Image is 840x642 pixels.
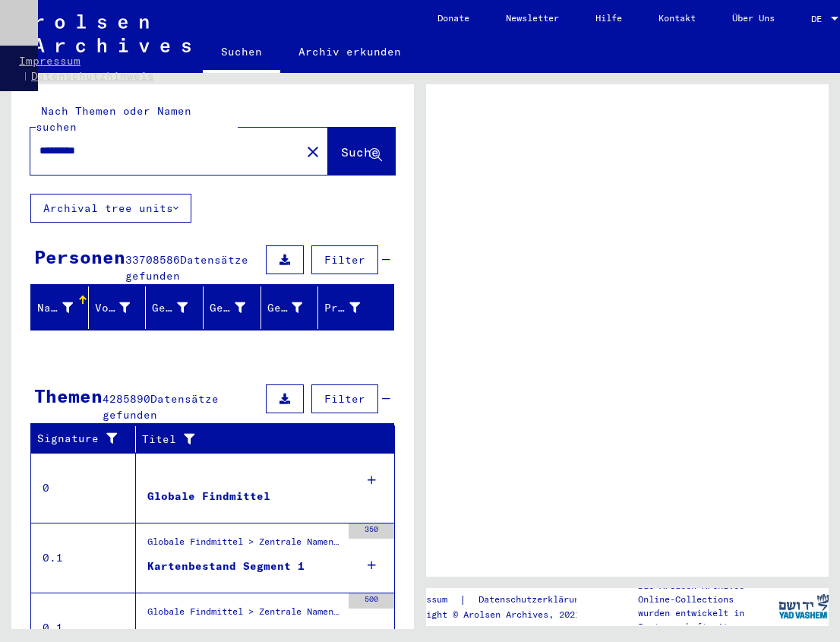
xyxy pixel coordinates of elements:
p: Copyright © Arolsen Archives, 2021 [399,608,603,621]
div: Titel [142,427,380,451]
div: 350 [349,523,394,539]
mat-label: Nach Themen oder Namen suchen [36,104,191,134]
div: Nachname [37,296,92,320]
div: Personen [34,243,125,270]
div: Geburtsdatum [267,300,303,316]
span: Filter [324,392,365,406]
div: Globale Findmittel [147,489,270,504]
span: Suche [341,144,379,160]
mat-header-cell: Geburtsdatum [261,286,319,329]
span: Datensätze gefunden [103,392,219,422]
span: 4285890 [103,392,150,406]
mat-icon: close [304,143,322,161]
p: wurden entwickelt in Partnerschaft mit [638,606,778,634]
div: Kartenbestand Segment 1 [147,558,305,574]
div: Signature [37,431,124,447]
mat-header-cell: Vorname [89,286,147,329]
a: Archiv erkunden [280,33,419,70]
div: Geburtsdatum [267,296,322,320]
mat-header-cell: Geburtsname [146,286,204,329]
div: Prisoner # [324,300,360,316]
div: Vorname [95,296,150,320]
div: Prisoner # [324,296,379,320]
div: Signature [37,427,139,451]
a: Datenschutzhinweis [31,69,154,84]
td: 0 [31,453,136,523]
button: Suche [328,128,395,175]
a: Impressum [19,54,81,69]
button: Archival tree units [30,194,191,223]
button: Filter [311,245,378,274]
div: 500 [349,593,394,609]
a: Impressum [399,592,459,608]
div: Vorname [95,300,131,316]
div: Titel [142,432,365,448]
a: Datenschutzerklärung [466,592,603,608]
div: | [399,592,603,608]
div: Geburtsname [152,300,188,316]
mat-header-cell: Nachname [31,286,89,329]
div: Geburt‏ [210,300,245,316]
div: Themen [34,382,103,410]
span: 33708586 [125,253,180,267]
div: Geburt‏ [210,296,264,320]
div: Geburtsname [152,296,207,320]
img: yv_logo.png [775,587,832,625]
img: Arolsen_neg.svg [12,14,191,52]
button: Clear [298,136,328,166]
mat-header-cell: Geburt‏ [204,286,261,329]
div: Globale Findmittel > Zentrale Namenkartei > Karteikarten, die im Rahmen der sequentiellen Massend... [147,535,341,556]
span: DE [811,14,828,24]
button: Filter [311,384,378,413]
div: Nachname [37,300,73,316]
div: Globale Findmittel > Zentrale Namenkartei > Hinweiskarten und Originale, die in T/D-Fällen aufgef... [147,605,341,626]
mat-header-cell: Prisoner # [318,286,393,329]
td: 0.1 [31,523,136,593]
p: Die Arolsen Archives Online-Collections [638,579,778,606]
span: Filter [324,253,365,267]
span: Datensätze gefunden [125,253,248,283]
a: Suchen [203,33,280,73]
